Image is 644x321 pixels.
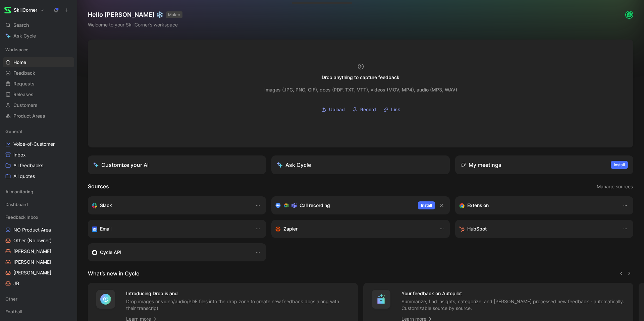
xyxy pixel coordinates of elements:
a: Feedback [3,68,74,78]
div: My meetings [461,161,501,169]
a: All feedbacks [3,160,74,171]
h3: Cycle API [100,248,121,256]
span: Workspace [5,46,29,53]
h3: Extension [467,201,489,209]
span: Inbox [13,151,26,158]
button: Upload [319,105,347,115]
span: Releases [13,91,34,98]
div: A [626,11,633,18]
button: Link [381,105,402,115]
h3: Zapier [283,225,298,233]
span: Other (No owner) [13,237,52,244]
h1: Hello [PERSON_NAME] ❄️ [88,11,182,19]
span: All quotes [13,173,35,180]
span: Search [13,21,29,29]
button: Install [418,201,435,209]
button: Ask Cycle [271,155,449,174]
span: JB [13,280,19,287]
div: Workspace [3,45,74,55]
span: Upload [329,106,345,114]
button: MAKER [166,11,182,18]
span: Football [5,308,22,315]
button: Install [611,161,628,169]
div: Feedback Inbox [3,212,74,222]
p: Drop images or video/audio/PDF files into the drop zone to create new feedback docs along with th... [126,298,350,312]
h4: Your feedback on Autopilot [401,290,625,298]
div: Customize your AI [93,161,149,169]
span: [PERSON_NAME] [13,269,51,276]
a: Other (No owner) [3,236,74,246]
div: GeneralVoice-of-CustomerInboxAll feedbacksAll quotes [3,126,74,181]
div: Capture feedback from thousands of sources with Zapier (survey results, recordings, sheets, etc). [275,225,432,233]
div: Search [3,20,74,30]
span: Manage sources [597,183,633,191]
span: Record [360,106,376,114]
span: Link [391,106,400,114]
span: Feedback [13,70,35,76]
span: Requests [13,80,35,87]
a: [PERSON_NAME] [3,268,74,278]
span: AI monitoring [5,188,33,195]
p: Summarize, find insights, categorize, and [PERSON_NAME] processed new feedback - automatically. C... [401,298,625,312]
h2: What’s new in Cycle [88,269,139,277]
h3: Email [100,225,111,233]
span: Home [13,59,26,66]
div: Dashboard [3,199,74,211]
span: Other [5,296,17,302]
a: Releases [3,89,74,100]
div: Drop anything to capture feedback [322,73,399,81]
a: Customize your AI [88,155,266,174]
button: Record [350,105,378,115]
button: SkillCornerSkillCorner [3,5,46,15]
span: Feedback Inbox [5,214,38,220]
a: NO Product Area [3,225,74,235]
h3: HubSpot [467,225,487,233]
div: Images (JPG, PNG, GIF), docs (PDF, TXT, VTT), videos (MOV, MP4), audio (MP3, WAV) [264,86,457,94]
div: Sync customers & send feedback from custom sources. Get inspired by our favorite use case [92,248,249,256]
a: [PERSON_NAME] [3,257,74,267]
h2: Sources [88,182,109,191]
a: All quotes [3,171,74,181]
a: Inbox [3,150,74,160]
div: Dashboard [3,199,74,209]
div: Feedback InboxNO Product AreaOther (No owner)[PERSON_NAME][PERSON_NAME][PERSON_NAME]JB [3,212,74,288]
a: Ask Cycle [3,31,74,41]
div: Other [3,294,74,304]
div: Sync your customers, send feedback and get updates in Slack [92,201,249,209]
div: Other [3,294,74,306]
span: Install [421,202,432,209]
img: SkillCorner [4,7,11,13]
div: Record & transcribe meetings from Zoom, Meet & Teams. [275,201,412,209]
div: Ask Cycle [277,161,311,169]
a: Home [3,57,74,67]
a: JB [3,278,74,288]
span: NO Product Area [13,227,51,233]
h1: SkillCorner [14,7,37,13]
span: General [5,128,22,135]
h4: Introducing Drop island [126,290,350,298]
span: Voice-of-Customer [13,141,55,147]
span: Dashboard [5,201,28,208]
a: [PERSON_NAME] [3,246,74,256]
span: [PERSON_NAME] [13,248,51,255]
h3: Call recording [300,201,330,209]
div: AI monitoring [3,187,74,199]
h3: Slack [100,201,112,209]
div: Welcome to your SkillCorner’s workspace [88,21,182,29]
div: General [3,126,74,136]
span: Customers [13,102,38,109]
a: Voice-of-Customer [3,139,74,149]
span: [PERSON_NAME] [13,259,51,265]
div: AI monitoring [3,187,74,197]
div: Capture feedback from anywhere on the web [459,201,616,209]
div: Forward emails to your feedback inbox [92,225,249,233]
a: Requests [3,79,74,89]
span: All feedbacks [13,162,43,169]
span: Product Areas [13,113,45,119]
button: Manage sources [596,182,633,191]
span: Ask Cycle [13,32,36,40]
span: Install [614,162,625,168]
a: Product Areas [3,111,74,121]
div: Football [3,307,74,317]
a: Customers [3,100,74,110]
